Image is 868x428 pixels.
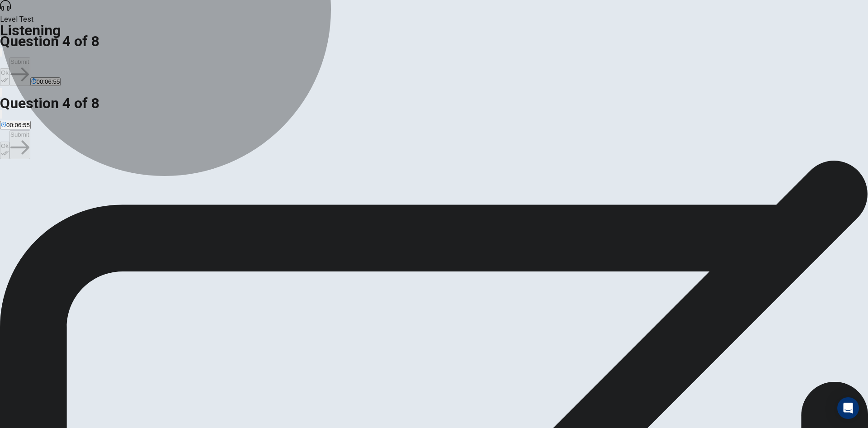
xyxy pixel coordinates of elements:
[37,78,60,85] span: 00:06:55
[837,397,859,419] div: Open Intercom Messenger
[9,130,30,159] button: Submit
[9,57,30,86] button: Submit
[6,122,30,128] span: 00:06:55
[30,77,61,86] button: 00:06:55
